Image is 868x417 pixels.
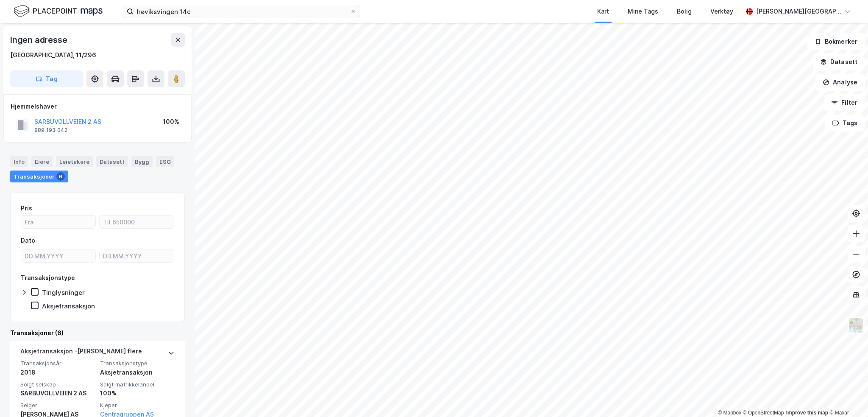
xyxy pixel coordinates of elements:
div: Kart [597,6,609,17]
div: Aksjetransaksjon [42,302,95,310]
input: DD.MM.YYYY [100,249,174,262]
div: 100% [163,117,179,127]
div: Pris [21,203,32,213]
div: Leietakere [56,156,93,167]
img: Z [848,317,864,333]
div: Verktøy [710,6,733,17]
img: logo.f888ab2527a4732fd821a326f86c7f29.svg [14,4,103,19]
span: Solgt matrikkelandel [100,381,175,388]
a: Improve this map [786,410,828,416]
input: Til 650000 [100,215,174,228]
button: Tags [825,115,865,132]
div: Transaksjoner [10,171,68,182]
button: Bokmerker [807,33,865,50]
div: [GEOGRAPHIC_DATA], 11/296 [10,50,96,60]
div: 889 193 042 [34,127,67,134]
span: Solgt selskap [20,381,95,388]
div: ESG [156,156,174,167]
span: Kjøper [100,402,175,409]
div: 2018 [20,367,95,378]
div: Info [10,156,28,167]
div: Dato [21,235,35,246]
span: Selger [20,402,95,409]
div: 6 [56,172,65,181]
button: Analyse [815,74,865,91]
input: Søk på adresse, matrikkel, gårdeiere, leietakere eller personer [134,5,350,18]
span: Transaksjonstype [100,360,175,367]
div: 100% [100,388,175,398]
button: Filter [824,94,865,111]
iframe: Chat Widget [826,376,868,417]
div: Aksjetransaksjon - [PERSON_NAME] flere [20,346,142,360]
button: Datasett [813,53,865,70]
div: Tinglysninger [42,288,85,297]
a: OpenStreetMap [743,410,784,416]
div: Transaksjonstype [21,273,75,283]
div: Transaksjoner (6) [10,328,185,338]
div: Kontrollprogram for chat [826,376,868,417]
div: Ingen adresse [10,33,69,47]
div: Aksjetransaksjon [100,367,175,378]
div: SARBUVOLLVEIEN 2 AS [20,388,95,398]
div: Mine Tags [628,6,658,17]
div: Bolig [677,6,692,17]
div: Bygg [131,156,153,167]
div: Hjemmelshaver [11,101,184,112]
span: Transaksjonsår [20,360,95,367]
div: Eiere [31,156,53,167]
a: Mapbox [718,410,741,416]
div: Datasett [96,156,128,167]
input: Fra [21,215,95,228]
div: [PERSON_NAME][GEOGRAPHIC_DATA] [756,6,841,17]
input: DD.MM.YYYY [21,249,95,262]
button: Tag [10,70,83,87]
